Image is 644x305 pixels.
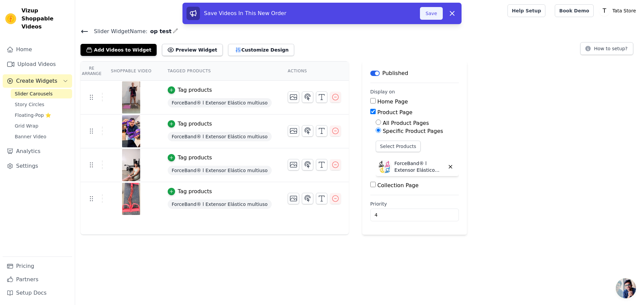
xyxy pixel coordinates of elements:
[228,44,294,56] button: Customize Design
[370,201,459,207] label: Priority
[168,98,272,107] span: ForceBand® l Extensor Elástico multiuso
[103,62,159,81] th: Shoppable Video
[178,86,212,94] div: Tag products
[11,100,72,109] a: Story Circles
[288,91,299,103] button: Change Thumbnail
[178,187,212,196] div: Tag products
[16,77,57,85] span: Create Widgets
[15,101,44,108] span: Story Circles
[616,278,636,298] div: Chat abierto
[168,187,212,196] button: Tag products
[162,44,222,56] button: Preview Widget
[168,166,272,175] span: ForceBand® l Extensor Elástico multiuso
[3,58,72,71] a: Upload Videos
[3,259,72,273] a: Pricing
[173,27,178,36] div: Edit Name
[580,42,633,55] button: How to setup?
[288,193,299,204] button: Change Thumbnail
[420,7,443,20] button: Save
[204,10,286,16] span: Save Videos In This New Order
[168,132,272,141] span: ForceBand® l Extensor Elástico multiuso
[383,120,429,126] label: All Product Pages
[3,286,72,300] a: Setup Docs
[3,43,72,56] a: Home
[89,27,148,35] span: Slider Widget Name:
[376,141,421,152] button: Select Products
[11,110,72,120] a: Floating-Pop ⭐
[15,133,46,140] span: Banner Video
[178,120,212,128] div: Tag products
[580,47,633,53] a: How to setup?
[377,109,413,116] label: Product Page
[377,98,408,105] label: Home Page
[122,115,141,147] img: tn-5994d935981d4c4da148ba850ac7ab99.png
[382,69,408,77] p: Published
[168,120,212,128] button: Tag products
[3,159,72,173] a: Settings
[288,125,299,137] button: Change Thumbnail
[122,149,141,181] img: tn-5c4a20633c6d479ba60854348c7bf1e7.png
[370,88,395,95] legend: Display on
[80,44,157,56] button: Add Videos to Widget
[288,159,299,170] button: Change Thumbnail
[122,183,141,215] img: tn-2714f55d8184433f95caa9bb9c56b6a5.png
[445,161,456,172] button: Delete widget
[168,86,212,94] button: Tag products
[11,132,72,141] a: Banner Video
[377,182,419,188] label: Collection Page
[148,27,172,35] span: op test
[168,154,212,162] button: Tag products
[378,160,392,173] img: ForceBand® l Extensor Elástico multiuso
[280,62,349,81] th: Actions
[11,121,72,131] a: Grid Wrap
[3,273,72,286] a: Partners
[15,112,51,119] span: Floating-Pop ⭐
[3,74,72,88] button: Create Widgets
[394,160,445,173] p: ForceBand® l Extensor Elástico multiuso
[122,81,141,113] img: tn-4d15612984014d0e94f88853595c2850.png
[160,62,280,81] th: Tagged Products
[178,154,212,162] div: Tag products
[15,123,38,129] span: Grid Wrap
[15,90,53,97] span: Slider Carousels
[3,145,72,158] a: Analytics
[80,62,103,81] th: Re Arrange
[11,89,72,98] a: Slider Carousels
[168,200,272,209] span: ForceBand® l Extensor Elástico multiuso
[383,128,443,134] label: Specific Product Pages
